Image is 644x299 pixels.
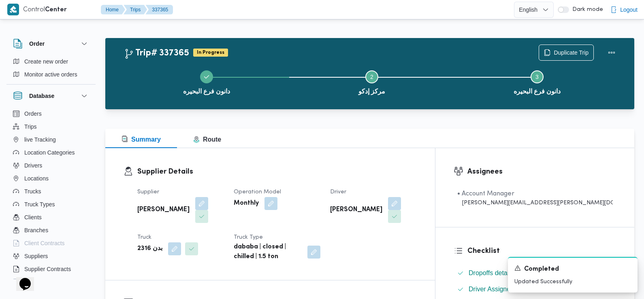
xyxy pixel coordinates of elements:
button: Trips [10,120,92,133]
b: Monthly [234,199,259,208]
span: Clients [24,212,42,222]
span: Branches [24,225,48,235]
span: • Account Manager abdallah.mohamed@illa.com.eg [457,189,613,207]
div: • Account Manager [457,189,613,199]
span: Truck Types [24,199,55,209]
div: Order [6,55,96,84]
button: Home [101,5,125,15]
span: Driver Assigned [469,284,514,294]
button: Logout [607,2,641,18]
span: Trucks [24,187,41,196]
button: مركز إدكو [289,61,454,103]
button: Supplier Contracts [10,263,92,276]
button: Duplicate Trip [539,45,594,61]
button: Trucks [10,185,92,198]
span: Duplicate Trip [554,48,589,57]
span: Create new order [24,57,68,66]
h3: Assignees [467,166,616,177]
button: Create new order [10,55,92,68]
button: 337365 [145,5,173,15]
span: Drivers [24,161,42,170]
button: Clients [10,211,92,224]
div: Notification [514,264,631,274]
b: In Progress [197,50,224,55]
span: 3 [535,74,539,80]
p: Updated Successfully [514,278,631,286]
button: دانون فرع البحيره [454,61,620,103]
h3: Supplier Details [137,166,417,177]
span: Dropoffs details entered [469,268,537,278]
button: Locations [10,172,92,185]
h3: Checklist [467,246,616,257]
span: Completed [524,265,559,274]
span: مركز إدكو [358,87,385,96]
button: Trips [124,5,147,15]
span: Trips [24,122,37,131]
span: Devices [24,277,45,287]
button: Branches [10,224,92,237]
button: Monitor active orders [10,68,92,81]
span: Operation Model [234,189,281,195]
b: بدن 2316 [137,244,162,254]
span: Monitor active orders [24,70,77,79]
button: Drivers [10,159,92,172]
b: Center [45,7,67,13]
iframe: chat widget [8,267,34,291]
h3: Order [29,39,45,49]
button: Database [13,91,89,101]
span: Client Contracts [24,238,65,248]
span: دانون فرع البحيره [514,87,561,96]
span: دانون فرع البحيره [183,87,230,96]
span: Suppliers [24,251,48,261]
span: Driver Assigned [469,286,514,293]
b: [PERSON_NAME] [137,205,190,215]
span: Driver [330,189,346,195]
span: Dark mode [569,6,603,13]
button: Driver Assigned [454,283,616,296]
button: Orders [10,107,92,120]
button: Client Contracts [10,237,92,250]
span: Summary [122,136,161,143]
span: Logout [620,5,638,15]
span: Locations [24,174,49,183]
span: live Tracking [24,135,56,144]
b: dababa | closed | chilled | 1.5 ton [234,242,302,262]
button: live Tracking [10,133,92,146]
span: Dropoffs details entered [469,269,537,276]
div: Database [6,107,96,282]
button: Order [13,39,89,49]
span: Supplier [137,189,159,195]
span: Truck Type [234,235,263,240]
span: Location Categories [24,148,75,157]
span: Supplier Contracts [24,264,71,274]
button: Truck Types [10,198,92,211]
button: Actions [603,45,620,61]
span: Route [193,136,221,143]
span: In Progress [193,49,228,57]
img: X8yXhbKr1z7QwAAAABJRU5ErkJggg== [7,4,19,15]
span: Truck [137,235,151,240]
button: دانون فرع البحيره [124,61,289,103]
button: Dropoffs details entered [454,267,616,280]
h3: Database [29,91,54,101]
svg: Step 1 is complete [203,74,210,80]
button: Suppliers [10,250,92,263]
button: Location Categories [10,146,92,159]
span: Orders [24,109,42,119]
h2: Trip# 337365 [124,48,189,59]
div: [PERSON_NAME][EMAIL_ADDRESS][PERSON_NAME][DOMAIN_NAME] [457,199,613,207]
button: Devices [10,276,92,288]
span: 2 [370,74,373,80]
b: [PERSON_NAME] [330,205,382,215]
